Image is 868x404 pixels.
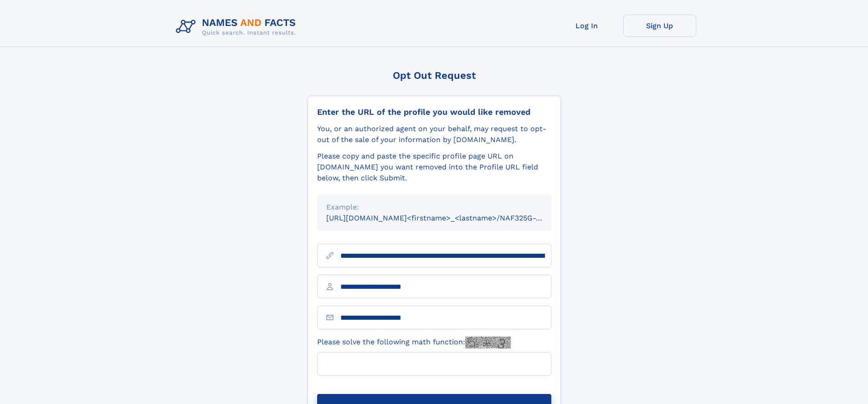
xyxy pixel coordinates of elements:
div: Please copy and paste the specific profile page URL on [DOMAIN_NAME] you want removed into the Pr... [317,151,551,184]
label: Please solve the following math function: [317,337,511,348]
div: Enter the URL of the profile you would like removed [317,107,551,117]
div: You, or an authorized agent on your behalf, may request to opt-out of the sale of your informatio... [317,123,551,145]
div: Example: [326,202,542,213]
a: Sign Up [623,15,696,37]
div: Opt Out Request [308,70,561,81]
small: [URL][DOMAIN_NAME]<firstname>_<lastname>/NAF325G-xxxxxxxx [326,214,569,222]
a: Log In [550,15,623,37]
img: Logo Names and Facts [172,15,303,39]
